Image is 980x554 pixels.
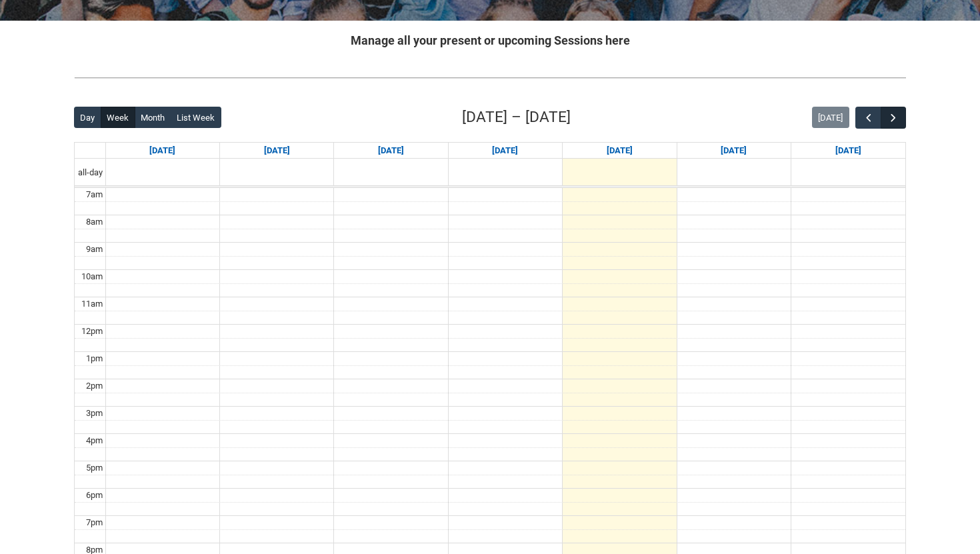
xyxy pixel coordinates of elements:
h2: Manage all your present or upcoming Sessions here [74,31,906,49]
a: Go to September 1, 2025 [261,143,293,159]
img: REDU_GREY_LINE [74,71,906,85]
button: Next Week [881,107,906,129]
a: Go to September 6, 2025 [833,143,864,159]
div: 3pm [83,407,105,420]
a: Go to September 2, 2025 [375,143,407,159]
button: Day [74,107,101,128]
div: 5pm [83,461,105,475]
div: 11am [79,297,105,311]
a: Go to September 3, 2025 [489,143,521,159]
div: 2pm [83,379,105,393]
a: Go to September 4, 2025 [604,143,635,159]
div: 8am [83,215,105,229]
button: Previous Week [855,107,881,129]
button: List Week [171,107,221,128]
h2: [DATE] – [DATE] [462,106,571,129]
div: 4pm [83,434,105,447]
a: Go to September 5, 2025 [718,143,749,159]
div: 10am [79,270,105,283]
span: all-day [75,166,105,179]
div: 12pm [79,325,105,338]
button: [DATE] [812,107,849,128]
button: Week [101,107,135,128]
div: 7pm [83,516,105,529]
button: Month [135,107,171,128]
div: 7am [83,188,105,201]
div: 9am [83,243,105,256]
div: 6pm [83,489,105,502]
a: Go to August 31, 2025 [147,143,178,159]
div: 1pm [83,352,105,365]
